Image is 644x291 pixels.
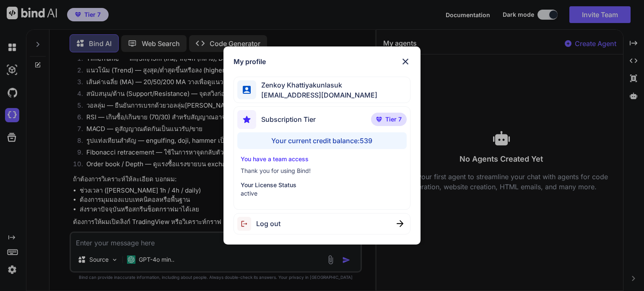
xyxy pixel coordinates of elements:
[385,115,402,124] span: Tier 7
[237,132,406,149] div: Your current credit balance: 539
[256,90,377,100] span: [EMAIL_ADDRESS][DOMAIN_NAME]
[241,181,403,189] p: Your License Status
[256,219,280,229] span: Log out
[397,220,403,227] img: close
[243,86,251,94] img: profile
[241,167,403,175] p: Thank you for using Bind!
[241,155,403,163] p: You have a team access
[400,57,410,67] img: close
[261,114,316,124] span: Subscription Tier
[256,80,377,90] span: Zenkoy Khattiyakunlasuk
[241,189,403,198] p: active
[376,117,382,122] img: premium
[237,217,256,231] img: logout
[237,110,256,129] img: subscription
[234,57,266,67] h1: My profile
